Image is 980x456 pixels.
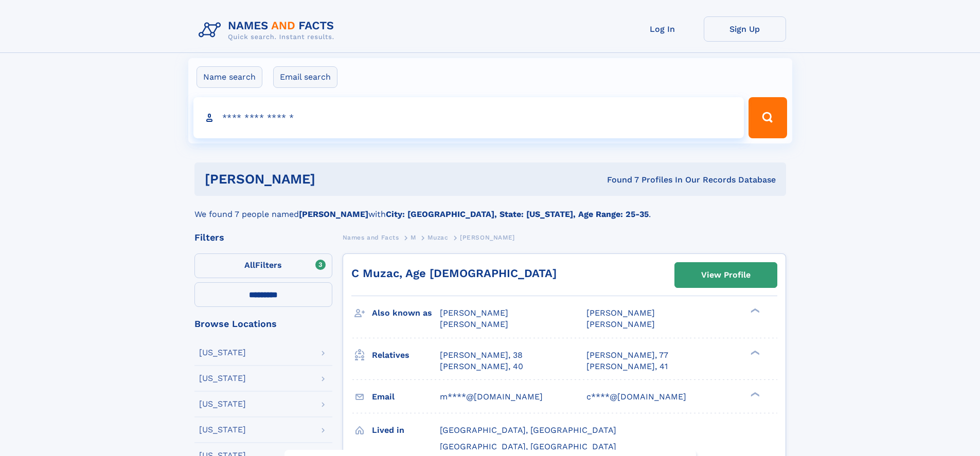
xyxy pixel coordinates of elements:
a: Log In [621,16,704,42]
b: [PERSON_NAME] [299,209,368,219]
div: ❯ [748,307,760,314]
span: [PERSON_NAME] [440,308,508,318]
a: Muzac [427,231,448,244]
span: Muzac [427,234,448,241]
h3: Lived in [372,422,440,439]
a: C Muzac, Age [DEMOGRAPHIC_DATA] [351,267,557,280]
img: Logo Names and Facts [194,16,343,44]
span: M [411,234,416,241]
a: [PERSON_NAME], 38 [440,350,523,361]
a: [PERSON_NAME], 41 [586,361,668,372]
b: City: [GEOGRAPHIC_DATA], State: [US_STATE], Age Range: 25-35 [386,209,649,219]
span: [GEOGRAPHIC_DATA], [GEOGRAPHIC_DATA] [440,425,616,435]
div: ❯ [748,391,760,397]
div: We found 7 people named with . [194,196,786,221]
a: M [411,231,416,244]
a: Sign Up [704,16,786,42]
a: [PERSON_NAME], 40 [440,361,523,372]
h3: Also known as [372,304,440,322]
h3: Relatives [372,346,440,364]
label: Filters [194,253,332,278]
h3: Email [372,388,440,406]
a: [PERSON_NAME], 77 [586,350,668,361]
div: Browse Locations [194,319,332,329]
div: Found 7 Profiles In Our Records Database [461,174,776,186]
span: [PERSON_NAME] [586,308,655,318]
div: [US_STATE] [199,374,246,382]
span: [PERSON_NAME] [460,234,515,241]
div: [US_STATE] [199,349,246,357]
div: ❯ [748,349,760,356]
span: [GEOGRAPHIC_DATA], [GEOGRAPHIC_DATA] [440,442,616,451]
div: [US_STATE] [199,400,246,408]
h1: [PERSON_NAME] [205,173,461,186]
div: View Profile [701,263,751,287]
label: Name search [197,66,262,88]
input: search input [193,97,744,138]
label: Email search [273,66,337,88]
span: [PERSON_NAME] [586,319,655,329]
div: [US_STATE] [199,426,246,434]
a: Names and Facts [343,231,399,244]
span: [PERSON_NAME] [440,319,508,329]
a: View Profile [675,263,777,287]
button: Search Button [749,97,787,138]
span: All [244,260,255,270]
div: Filters [194,233,332,242]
